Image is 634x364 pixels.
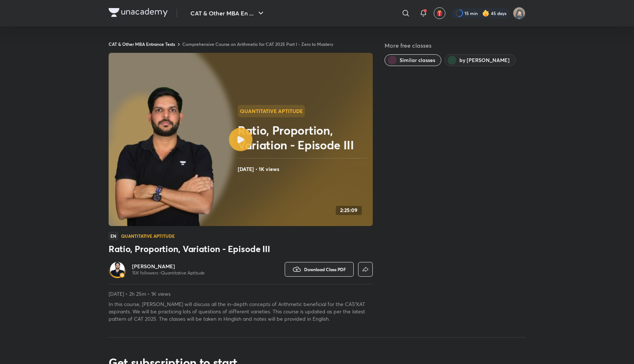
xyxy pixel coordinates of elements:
h2: Ratio, Proportion, Variation - Episode III [238,123,370,152]
p: [DATE] • 2h 25m • 1K views [109,290,373,298]
img: streak [482,10,489,17]
img: Avatar [110,262,125,277]
img: Jarul Jangid [513,7,525,19]
a: Company Logo [109,8,168,19]
button: Similar classes [385,54,441,66]
span: EN [109,232,118,240]
img: badge [120,273,125,278]
img: avatar [436,10,443,17]
a: Comprehensive Course on Arithmetic for CAT 2025 Part I - Zero to Mastery [182,41,333,47]
a: CAT & Other MBA Entrance Tests [109,41,175,47]
span: by Ravi Kumar [459,57,510,64]
button: Download Class PDF [285,262,354,277]
a: Avatarbadge [109,261,126,278]
p: In this course, [PERSON_NAME] will discuss all the in-depth concepts of Arithmetic beneficial for... [109,301,373,323]
h3: Ratio, Proportion, Variation - Episode III [109,243,373,255]
span: Download Class PDF [304,266,346,272]
p: 15K followers • Quantitative Aptitude [132,270,205,276]
a: [PERSON_NAME] [132,263,205,270]
h4: 2:25:09 [340,207,357,214]
button: CAT & Other MBA En ... [186,6,270,21]
span: Similar classes [400,57,435,64]
h5: More free classes [385,41,525,50]
h4: Quantitative Aptitude [121,234,175,238]
img: Company Logo [109,8,168,17]
button: by Ravi Kumar [444,54,516,66]
h4: [DATE] • 1K views [238,164,370,174]
button: avatar [434,7,445,19]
